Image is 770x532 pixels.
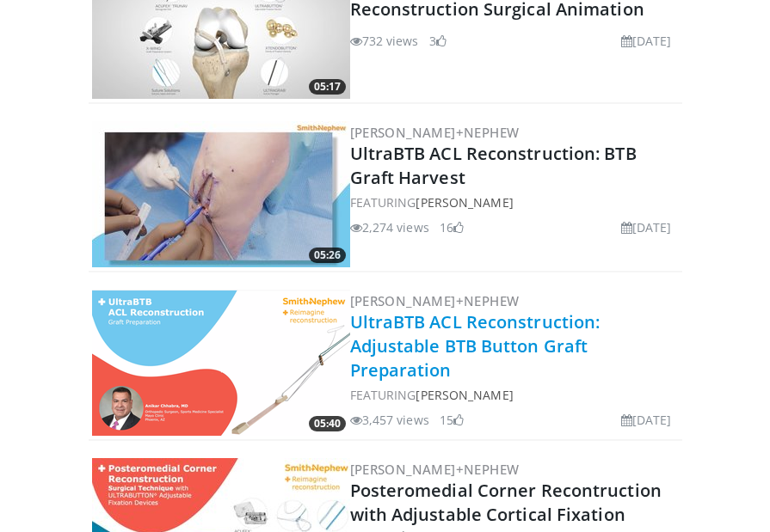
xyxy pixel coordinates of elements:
a: [PERSON_NAME]+Nephew [350,461,520,478]
li: 16 [440,218,464,236]
li: [DATE] [621,218,672,236]
li: [DATE] [621,32,672,50]
img: 642e7327-50a7-4f51-a4e2-95bbd85bb01c.png.300x170_q85_crop-smart_upscale.png [92,290,350,436]
li: 3,457 views [350,411,429,429]
span: 05:17 [309,79,346,95]
li: 3 [429,32,447,50]
a: [PERSON_NAME] [416,194,513,211]
a: UltraBTB ACL Reconstruction: Adjustable BTB Button Graft Preparation [350,310,601,382]
div: FEATURING [350,386,679,404]
span: 05:40 [309,416,346,431]
a: [PERSON_NAME]+Nephew [350,124,520,141]
li: 732 views [350,32,419,50]
li: 2,274 views [350,218,429,236]
a: 05:40 [92,290,350,436]
img: e6916239-a8c2-48e4-8ccf-41845e7481a3.300x170_q85_crop-smart_upscale.jpg [92,121,350,267]
div: FEATURING [350,193,679,211]
li: [DATE] [621,411,672,429]
li: 15 [440,411,464,429]
a: [PERSON_NAME] [416,387,513,403]
a: UltraBTB ACL Reconstruction: BTB Graft Harvest [350,142,637,189]
a: [PERSON_NAME]+Nephew [350,292,520,309]
a: 05:26 [92,121,350,267]
span: 05:26 [309,248,346,263]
